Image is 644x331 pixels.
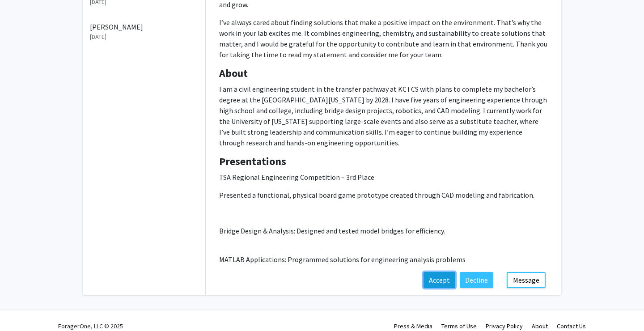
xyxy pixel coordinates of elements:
[507,272,546,288] button: Message
[219,154,286,168] b: Presentations
[219,225,548,236] p: Bridge Design & Analysis: Designed and tested model bridges for efficiency.
[219,17,548,60] p: I’ve always cared about finding solutions that make a positive impact on the environment. That’s ...
[90,21,198,32] p: [PERSON_NAME]
[7,291,38,324] iframe: Chat
[219,190,548,200] p: Presented a functional, physical board game prototype created through CAD modeling and fabrication.
[90,32,198,42] p: [DATE]
[219,84,548,148] p: I am a civil engineering student in the transfer pathway at KCTCS with plans to complete my bache...
[424,272,455,288] button: Accept
[557,322,586,330] a: Contact Us
[532,322,548,330] a: About
[441,322,477,330] a: Terms of Use
[394,322,432,330] a: Press & Media
[460,272,493,288] button: Decline
[219,172,548,182] p: TSA Regional Engineering Competition – 3rd Place
[219,66,248,80] b: About
[486,322,523,330] a: Privacy Policy
[219,254,548,265] p: MATLAB Applications: Programmed solutions for engineering analysis problems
